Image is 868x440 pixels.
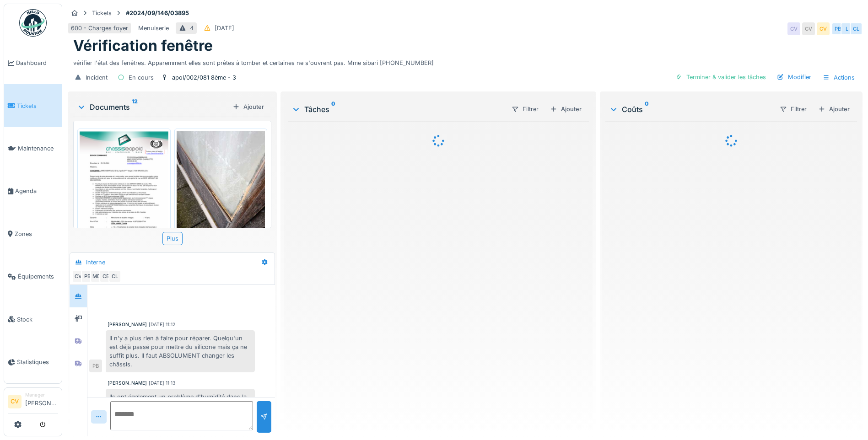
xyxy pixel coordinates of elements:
[19,9,47,37] img: Badge_color-CXgf-gQk.svg
[77,102,229,113] div: Documents
[507,102,543,116] div: Filtrer
[17,315,58,324] span: Stock
[25,392,58,398] div: Manager
[814,103,853,115] div: Ajouter
[15,230,58,238] span: Zones
[18,272,58,281] span: Équipements
[92,9,112,17] div: Tickets
[132,102,138,113] sup: 12
[817,22,830,35] div: CV
[99,270,112,283] div: CB
[18,144,58,153] span: Maintenance
[4,42,62,84] a: Dashboard
[129,73,154,82] div: En cours
[16,59,58,67] span: Dashboard
[89,360,102,372] div: PB
[73,37,213,54] h1: Vérification fenêtre
[25,392,58,411] li: [PERSON_NAME]
[4,127,62,170] a: Maintenance
[672,71,770,83] div: Terminer & valider les tâches
[149,321,175,328] div: [DATE] 11:12
[841,22,853,35] div: L
[172,73,236,82] div: apol/002/081 8ème - 3
[71,24,128,32] div: 600 - Charges foyer
[138,24,169,32] div: Menuiserie
[802,22,815,35] div: CV
[108,270,121,283] div: CL
[86,258,105,267] div: Interne
[149,380,175,386] div: [DATE] 11:13
[819,71,859,84] div: Actions
[8,392,58,413] a: CV Manager[PERSON_NAME]
[86,73,108,82] div: Incident
[17,102,58,110] span: Tickets
[8,395,22,408] li: CV
[190,24,194,32] div: 4
[4,298,62,340] a: Stock
[4,213,62,255] a: Zones
[80,131,168,256] img: 18elj66cjptxdkgablut8wuu2rqm
[215,24,234,32] div: [DATE]
[72,270,85,283] div: CV
[850,22,863,35] div: CL
[4,341,62,383] a: Statistiques
[81,270,94,283] div: PB
[776,102,811,116] div: Filtrer
[108,380,147,386] div: [PERSON_NAME]
[831,22,844,35] div: PB
[4,255,62,298] a: Équipements
[4,170,62,212] a: Agenda
[17,358,58,366] span: Statistiques
[645,104,649,115] sup: 0
[787,22,800,35] div: CV
[90,270,103,283] div: MD
[331,104,335,115] sup: 0
[291,104,504,115] div: Tâches
[229,101,268,113] div: Ajouter
[4,84,62,127] a: Tickets
[108,321,147,328] div: [PERSON_NAME]
[773,71,815,83] div: Modifier
[122,9,193,17] strong: #2024/09/146/03895
[106,330,255,373] div: Il n'y a plus rien à faire pour réparer. Quelqu'un est déjà passé pour mettre du silicone mais ça...
[73,55,857,67] div: vérifier l'état des fenêtres. Apparemment elles sont prêtes à tomber et certaines ne s'ouvrent pa...
[162,232,183,245] div: Plus
[106,389,255,413] div: Ils ont également un problème d'humidité dans la salle de bain (voir photo)
[546,103,585,115] div: Ajouter
[609,104,772,115] div: Coûts
[177,131,265,249] img: bpejyixbhl5bbd4gfzjqwdtva7yn
[15,187,58,195] span: Agenda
